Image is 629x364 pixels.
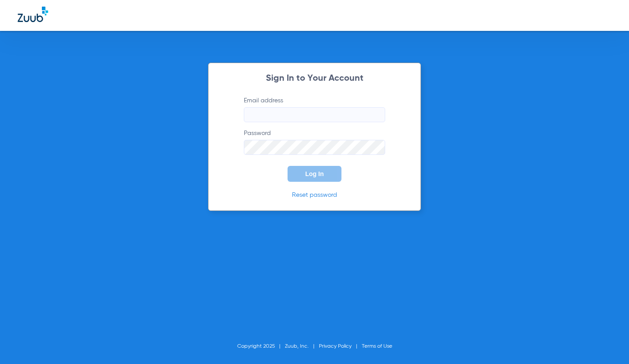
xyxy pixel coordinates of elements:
h2: Sign In to Your Account [231,74,398,83]
input: Email address [244,107,385,122]
li: Zuub, Inc. [285,342,319,351]
input: Password [244,140,385,155]
a: Terms of Use [362,344,392,349]
label: Password [244,129,385,155]
iframe: Chat Widget [585,322,629,364]
span: Log In [305,170,324,177]
button: Log In [288,166,341,182]
label: Email address [244,96,385,122]
a: Privacy Policy [319,344,352,349]
a: Reset password [292,192,337,198]
li: Copyright 2025 [237,342,285,351]
img: Zuub Logo [18,7,48,22]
